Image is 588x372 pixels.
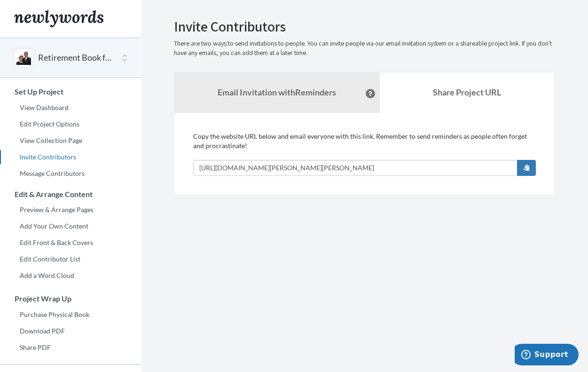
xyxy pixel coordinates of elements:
button: Retirement Book for [PERSON_NAME] and [PERSON_NAME] [38,52,114,64]
div: Copy the website URL below and email everyone with this link. Remember to send reminders as peopl... [193,132,536,176]
h3: Project Wrap Up [0,294,141,303]
h3: Edit & Arrange Content [0,190,141,198]
h3: Set Up Project [0,87,141,96]
h2: Invite Contributors [174,19,555,34]
iframe: Opens a widget where you can chat to one of our agents [515,344,579,367]
b: Share Project URL [433,87,501,97]
img: Newlywords logo [14,10,103,27]
strong: Email Invitation with Reminders [218,87,336,97]
p: There are two ways to send invitations to people. You can invite people via our email invitation ... [174,39,555,58]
